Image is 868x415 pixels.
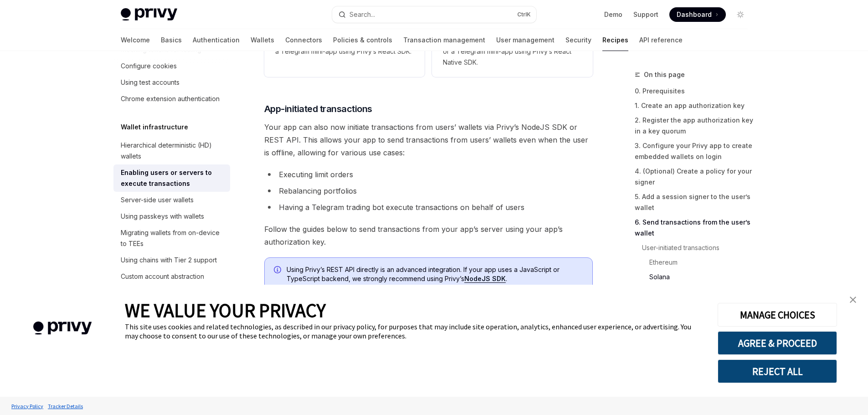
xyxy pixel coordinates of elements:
[669,7,726,22] a: Dashboard
[14,308,111,348] img: company logo
[718,331,837,355] button: AGREE & PROCEED
[121,227,225,249] div: Migrating wallets from on-device to TEEs
[264,168,593,181] li: Executing limit orders
[635,270,755,284] a: Solana
[113,225,230,252] a: Migrating wallets from on-device to TEEs
[287,265,583,283] span: Using Privy’s REST API directly is an advanced integration. If your app uses a JavaScript or Type...
[333,29,392,51] a: Policies & controls
[635,164,755,190] a: 4. (Optional) Create a policy for your signer
[633,10,658,19] a: Support
[113,58,230,74] a: Configure cookies
[161,29,182,51] a: Basics
[349,9,375,20] div: Search...
[850,297,856,303] img: close banner
[635,113,755,138] a: 2. Register the app authorization key in a key quorum
[113,192,230,208] a: Server-side user wallets
[264,121,593,159] span: Your app can also now initiate transactions from users’ wallets via Privy’s NodeJS SDK or REST AP...
[121,211,204,222] div: Using passkeys with wallets
[635,84,755,98] a: 0. Prerequisites
[332,6,536,23] button: Open search
[125,322,704,340] div: This site uses cookies and related technologies, as described in our privacy policy, for purposes...
[635,284,755,299] a: App-initiated transactions
[639,29,683,51] a: API reference
[565,29,591,51] a: Security
[125,298,326,322] span: WE VALUE YOUR PRIVACY
[113,252,230,268] a: Using chains with Tier 2 support
[496,29,555,51] a: User management
[635,138,755,164] a: 3. Configure your Privy app to create embedded wallets on login
[264,223,593,248] span: Follow the guides below to send transactions from your app’s server using your app’s authorizatio...
[121,255,217,266] div: Using chains with Tier 2 support
[635,241,755,255] a: User-initiated transactions
[121,195,194,205] div: Server-side user wallets
[46,398,85,414] a: Tracker Details
[844,291,862,309] a: close banner
[121,140,225,162] div: Hierarchical deterministic (HD) wallets
[517,11,531,18] span: Ctrl K
[121,167,225,189] div: Enabling users or servers to execute transactions
[264,184,593,197] li: Rebalancing portfolios
[635,190,755,215] a: 5. Add a session signer to the user’s wallet
[113,164,230,192] a: Enabling users or servers to execute transactions
[635,255,755,270] a: Ethereum
[602,29,628,51] a: Recipes
[677,10,712,19] span: Dashboard
[285,29,322,51] a: Connectors
[644,69,685,80] span: On this page
[113,137,230,164] a: Hierarchical deterministic (HD) wallets
[274,266,283,275] svg: Info
[121,61,177,72] div: Configure cookies
[113,268,230,296] a: Custom account abstraction implementation
[121,93,220,104] div: Chrome extension authentication
[403,29,485,51] a: Transaction management
[121,29,150,51] a: Welcome
[635,98,755,113] a: 1. Create an app authorization key
[251,29,274,51] a: Wallets
[121,77,180,88] div: Using test accounts
[604,10,622,19] a: Demo
[718,303,837,327] button: MANAGE CHOICES
[264,102,372,115] span: App-initiated transactions
[635,215,755,241] a: 6. Send transactions from the user’s wallet
[264,201,593,214] li: Having a Telegram trading bot execute transactions on behalf of users
[733,7,748,22] button: Toggle dark mode
[121,8,177,21] img: light logo
[121,271,225,293] div: Custom account abstraction implementation
[464,275,506,283] a: NodeJS SDK
[9,398,46,414] a: Privacy Policy
[718,359,837,383] button: REJECT ALL
[121,122,188,133] h5: Wallet infrastructure
[113,208,230,225] a: Using passkeys with wallets
[443,35,581,68] span: Send Solana transactions from a mobile app or a Telegram mini-app using Privy’s React Native SDK.
[113,91,230,107] a: Chrome extension authentication
[193,29,240,51] a: Authentication
[113,74,230,91] a: Using test accounts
